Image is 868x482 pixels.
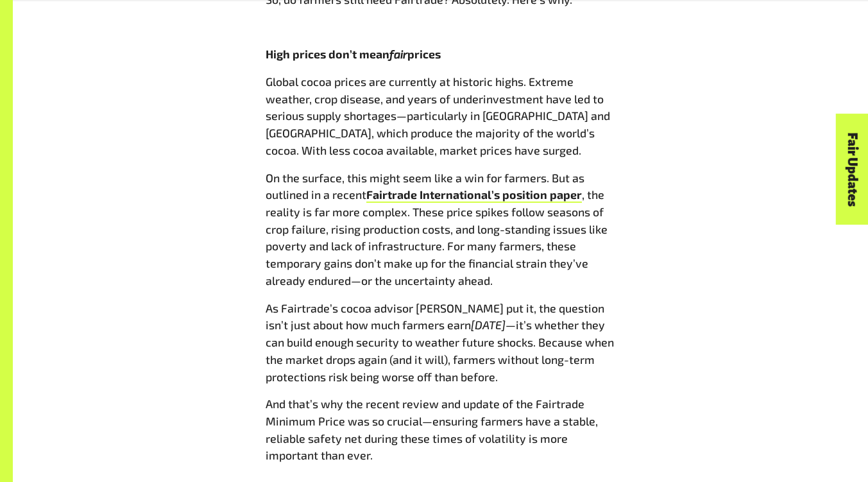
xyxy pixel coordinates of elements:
span: prices [407,47,441,61]
span: fair [389,47,407,61]
span: And that’s why the recent review and update of the Fairtrade Minimum Price was so crucial—ensurin... [266,397,598,462]
span: On the surface, this might seem like a win for farmers. But as outlined in a recent [266,171,584,202]
span: [DATE] [471,318,506,332]
span: Global cocoa prices are currently at historic highs. Extreme weather, crop disease, and years of ... [266,74,610,157]
a: Fairtrade International’s position paper [366,187,582,203]
span: High prices don’t mean [266,47,389,61]
span: Fairtrade International’s position paper [366,187,582,202]
span: , the reality is far more complex. These price spikes follow seasons of crop failure, rising prod... [266,187,608,288]
span: —it’s whether they can build enough security to weather future shocks. Because when the market dr... [266,318,614,383]
span: As Fairtrade’s cocoa advisor [PERSON_NAME] put it, the question isn’t just about how much farmers... [266,301,604,332]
